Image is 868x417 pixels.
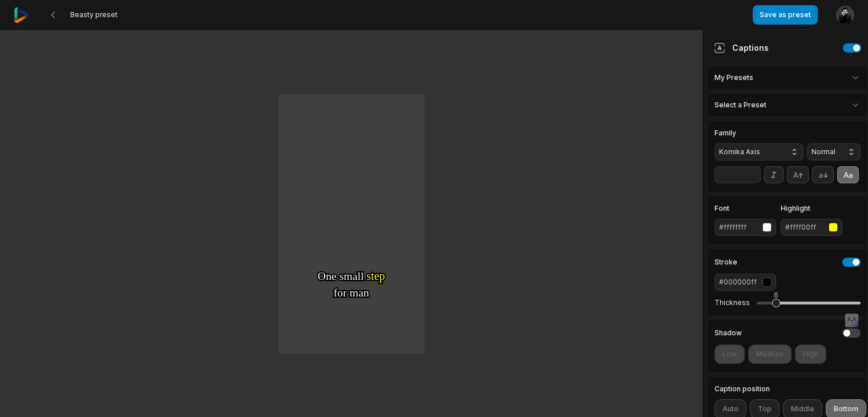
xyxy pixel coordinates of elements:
button: Medium [748,344,792,364]
button: Normal [807,143,861,161]
label: Thickness [714,298,750,307]
div: #ffff00ff [785,222,824,232]
label: Family [714,130,804,137]
div: Captions [714,42,769,54]
button: #ffff00ff [781,219,842,236]
button: Komika Axis [714,143,804,161]
span: Beasty preset [70,10,118,19]
label: Highlight [781,205,842,212]
div: #ffffffff [719,222,758,232]
span: Komika Axis [719,147,781,157]
div: 6 [774,290,778,300]
span: Normal [812,147,838,157]
button: Save as preset [753,5,818,25]
div: Select a Preset [707,93,868,118]
img: reap [14,7,29,23]
button: Low [714,344,745,364]
button: High [795,344,826,364]
button: #000000ff [714,274,776,291]
button: #ffffffff [714,219,776,236]
h4: Shadow [714,330,742,336]
label: Caption position [714,386,861,392]
label: Font [714,205,776,212]
h4: Stroke [714,259,737,266]
div: My Presets [707,65,868,90]
div: #000000ff [719,277,758,287]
